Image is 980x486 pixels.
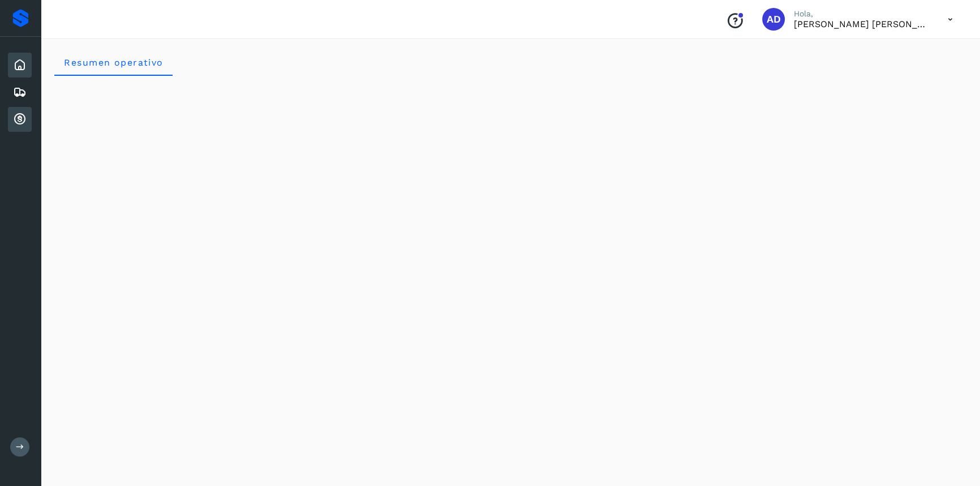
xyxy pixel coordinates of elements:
p: ALMA DELIA CASTAÑEDA MERCADO [794,19,930,29]
div: Cuentas por cobrar [8,107,32,132]
p: Hola, [794,9,930,19]
div: Embarques [8,80,32,105]
div: Inicio [8,53,32,78]
span: Resumen operativo [63,57,164,68]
